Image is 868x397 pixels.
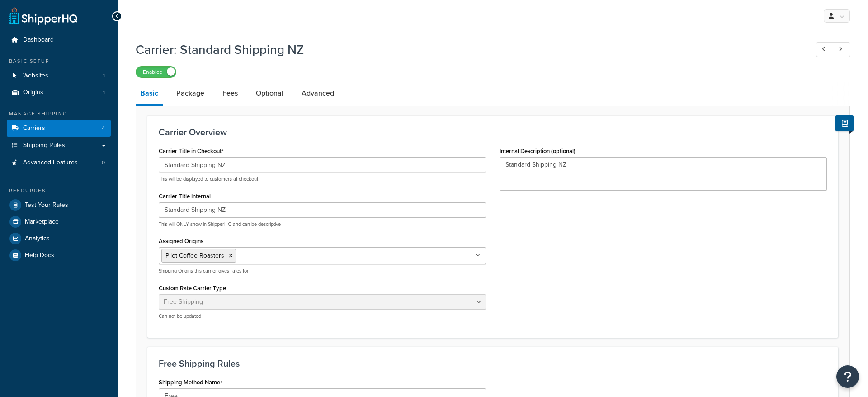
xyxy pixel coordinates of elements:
a: Test Your Rates [7,197,111,213]
p: This will be displayed to customers at checkout [159,176,486,182]
a: Previous Record [816,42,834,57]
a: Dashboard [7,32,111,48]
button: Open Resource Center [836,365,859,388]
a: Carriers4 [7,120,111,137]
label: Carrier Title Internal [159,193,211,200]
span: 0 [102,159,105,167]
a: Next Record [833,42,850,57]
span: Origins [23,89,43,96]
a: Basic [136,82,163,106]
a: Marketplace [7,214,111,230]
label: Carrier Title in Checkout [159,148,224,155]
h3: Free Shipping Rules [159,359,827,368]
span: Advanced Features [23,159,78,167]
span: 1 [103,89,105,96]
a: Package [172,82,209,104]
label: Custom Rate Carrier Type [159,285,226,292]
span: Shipping Rules [23,142,65,149]
div: Manage Shipping [7,110,111,118]
a: Analytics [7,230,111,247]
p: Can not be updated [159,313,486,320]
li: Websites [7,67,111,84]
span: Carriers [23,124,45,132]
h3: Carrier Overview [159,127,827,137]
label: Internal Description (optional) [500,148,576,154]
a: Advanced [297,82,339,104]
textarea: Standard Shipping NZ [500,157,827,191]
span: Pilot Coffee Roasters [165,251,224,260]
span: Dashboard [23,36,54,44]
a: Advanced Features0 [7,154,111,171]
a: Origins1 [7,84,111,101]
p: Shipping Origins this carrier gives rates for [159,268,486,274]
span: Analytics [25,235,50,243]
span: Help Docs [25,252,54,259]
label: Enabled [136,67,176,77]
li: Carriers [7,120,111,137]
span: 4 [102,124,105,132]
label: Shipping Method Name [159,379,222,386]
a: Websites1 [7,67,111,84]
span: Marketplace [25,218,59,226]
label: Assigned Origins [159,238,203,244]
a: Fees [218,82,242,104]
span: 1 [103,72,105,80]
h1: Carrier: Standard Shipping NZ [136,41,799,58]
a: Optional [251,82,288,104]
li: Origins [7,84,111,101]
a: Help Docs [7,247,111,263]
li: Advanced Features [7,154,111,171]
div: Resources [7,187,111,195]
button: Show Help Docs [835,115,854,131]
a: Shipping Rules [7,137,111,154]
span: Websites [23,72,48,80]
span: Test Your Rates [25,201,68,209]
p: This will ONLY show in ShipperHQ and can be descriptive [159,221,486,228]
div: Basic Setup [7,57,111,65]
